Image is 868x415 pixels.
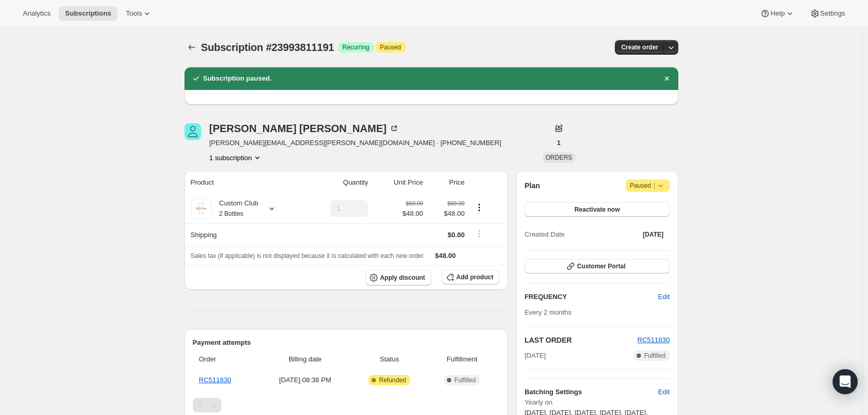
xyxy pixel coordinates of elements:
span: Edit [658,387,669,397]
span: Status [354,354,424,365]
span: | [653,181,655,190]
span: Fulfilled [644,352,665,360]
span: 1 [557,139,561,147]
span: Paused [380,43,401,51]
a: RC511830 [199,376,231,384]
small: 2 Bottles [219,210,244,217]
a: RC511830 [637,336,669,344]
span: Subscriptions [65,9,111,18]
span: Refunded [379,376,406,384]
button: Tools [120,6,159,21]
h2: Payment attempts [193,338,500,348]
span: Analytics [23,9,50,18]
button: Apply discount [365,270,431,286]
span: Tools [126,9,142,18]
span: $0.00 [448,231,465,239]
span: Add product [456,273,493,281]
span: Help [770,9,784,18]
span: [DATE] · 08:38 PM [262,375,348,385]
div: Custom Club [212,198,258,219]
span: [DATE] [524,351,546,361]
th: Unit Price [371,171,426,194]
button: Settings [804,6,851,21]
th: Price [426,171,468,194]
button: Edit [652,384,676,400]
span: Apply discount [380,274,425,282]
button: Dismiss notification [660,71,674,86]
span: Customer Portal [577,262,625,270]
button: 1 [551,136,567,150]
button: Create order [615,40,664,55]
button: RC511830 [637,335,669,345]
span: Fulfilled [454,376,476,384]
span: Yearly on [524,397,669,408]
button: Reactivate now [524,202,669,217]
th: Quantity [303,171,371,194]
button: Analytics [17,6,57,21]
button: Product actions [209,152,262,163]
span: Sales tax (if applicable) is not displayed because it is calculated with each new order. [191,252,425,260]
span: ORDERS [546,154,572,161]
span: Every 2 months [524,308,571,316]
span: Reactivate now [574,205,620,214]
span: $48.00 [435,252,456,260]
button: Customer Portal [524,259,669,274]
button: Subscriptions [59,6,117,21]
th: Shipping [185,223,304,246]
button: Product actions [471,202,488,213]
span: Edit [658,292,669,302]
div: [PERSON_NAME] [PERSON_NAME] [209,123,399,134]
h2: Plan [524,180,540,191]
nav: Pagination [193,398,500,412]
h6: Batching Settings [524,387,658,397]
button: Edit [652,289,676,305]
div: Open Intercom Messenger [833,369,858,394]
span: Recurring [343,43,370,51]
th: Product [185,171,304,194]
span: Haley Campbell [185,123,201,140]
button: Help [754,6,801,21]
h2: LAST ORDER [524,335,637,345]
span: [DATE] [643,230,664,239]
span: Create order [621,43,658,51]
img: product img [191,198,212,219]
span: [PERSON_NAME][EMAIL_ADDRESS][PERSON_NAME][DOMAIN_NAME] · [PHONE_NUMBER] [209,138,502,148]
span: Subscription #23993811191 [201,42,334,53]
button: [DATE] [637,227,670,242]
button: Add product [442,270,499,284]
small: $60.00 [406,200,423,206]
button: Shipping actions [471,228,488,239]
span: Fulfillment [430,354,493,365]
button: Subscriptions [185,40,199,55]
small: $60.00 [448,200,465,206]
span: $48.00 [429,209,465,219]
span: $48.00 [402,209,423,219]
span: Settings [820,9,845,18]
h2: Subscription paused. [203,73,272,84]
span: Billing date [262,354,348,365]
th: Order [193,348,259,371]
span: Created Date [524,229,564,240]
h2: FREQUENCY [524,292,658,302]
span: Paused [630,180,666,191]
